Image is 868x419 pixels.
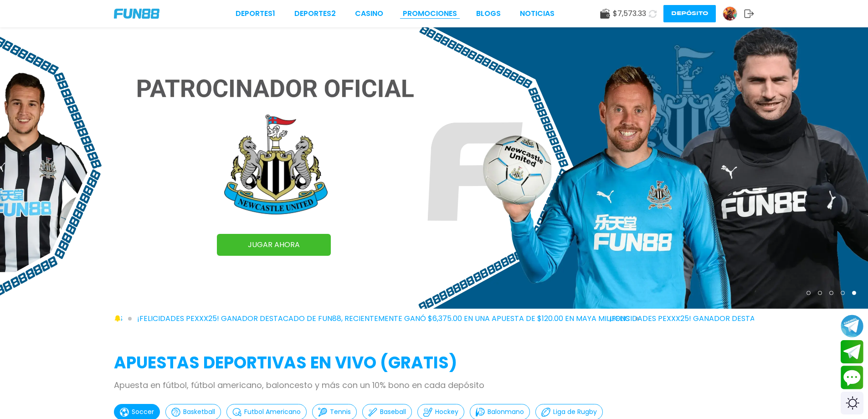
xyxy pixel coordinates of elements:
span: ¡FELICIDADES pexxx25! GANADOR DESTACADO DE FUN88, RECIENTEMENTE GANÓ $6,375.00 EN UNA APUESTA DE ... [137,313,639,324]
a: Promociones [403,8,457,19]
a: NOTICIAS [520,8,555,19]
p: Baseball [380,407,406,417]
a: Avatar [723,6,744,21]
p: Hockey [435,407,458,417]
a: Deportes1 [236,8,275,19]
a: JUGAR AHORA [217,234,331,256]
p: Soccer [132,407,154,417]
p: Tennis [330,407,351,417]
div: Switch theme [841,392,863,414]
a: CASINO [355,8,383,19]
span: $ 7,573.33 [613,8,646,19]
p: Balonmano [488,407,524,417]
button: Contact customer service [841,366,863,389]
p: Apuesta en fútbol, fútbol americano, baloncesto y más con un 10% bono en cada depósito [114,379,754,391]
h2: APUESTAS DEPORTIVAS EN VIVO (gratis) [114,351,754,375]
img: Avatar [723,7,737,21]
p: Futbol Americano [244,407,301,417]
button: Join telegram [841,340,863,364]
img: Company Logo [114,9,159,19]
button: Join telegram channel [841,314,863,338]
button: Depósito [663,5,716,22]
a: BLOGS [476,8,501,19]
p: Liga de Rugby [553,407,597,417]
a: Deportes2 [294,8,336,19]
p: Basketball [183,407,215,417]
